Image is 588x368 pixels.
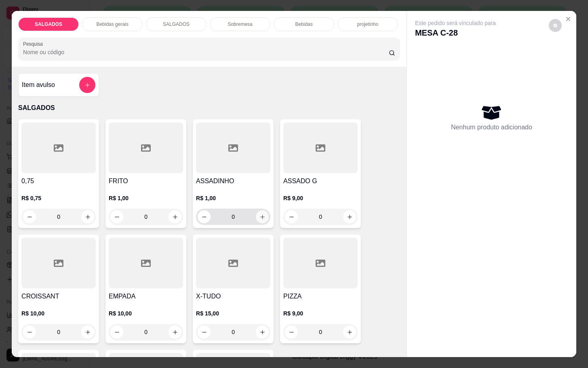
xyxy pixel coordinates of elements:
button: decrease-product-quantity [23,210,36,223]
p: R$ 0,75 [21,194,96,202]
p: R$ 10,00 [109,309,183,317]
p: Sobremesa [228,21,252,27]
h4: FRITO [109,176,183,186]
p: R$ 9,00 [283,194,358,202]
button: decrease-product-quantity [198,210,211,223]
p: Este pedido será vinculado para [415,19,496,27]
p: Nenhum produto adicionado [451,123,532,132]
h4: CROISSANT [21,292,96,301]
button: decrease-product-quantity [285,326,298,338]
h4: 0,75 [21,176,96,186]
button: increase-product-quantity [169,326,181,338]
p: SALGADOS [35,21,62,27]
p: R$ 1,00 [109,194,183,202]
p: MESA C-28 [415,27,496,38]
button: increase-product-quantity [343,210,356,223]
button: increase-product-quantity [256,326,269,338]
button: increase-product-quantity [81,326,94,338]
button: Close [562,13,575,25]
button: decrease-product-quantity [198,326,211,338]
h4: Item avulso [22,80,55,90]
button: decrease-product-quantity [23,326,36,338]
button: decrease-product-quantity [110,326,123,338]
button: add-separate-item [79,77,95,93]
h4: PIZZA [283,292,358,301]
p: SALGADOS [163,21,190,27]
button: decrease-product-quantity [110,210,123,223]
p: R$ 15,00 [196,309,270,317]
label: Pesquisa [23,40,46,47]
p: projetinho [357,21,379,27]
h4: ASSADINHO [196,176,270,186]
button: increase-product-quantity [343,326,356,338]
p: R$ 1,00 [196,194,270,202]
button: decrease-product-quantity [285,210,298,223]
h4: X-TUDO [196,292,270,301]
h4: ASSADO G [283,176,358,186]
button: increase-product-quantity [169,210,181,223]
p: SALGADOS [18,103,400,113]
button: decrease-product-quantity [549,19,562,32]
p: Bebidas [295,21,312,27]
h4: EMPADA [109,292,183,301]
p: R$ 9,00 [283,309,358,317]
p: Bebidas gerais [96,21,128,27]
button: increase-product-quantity [81,210,94,223]
p: R$ 10,00 [21,309,96,317]
button: increase-product-quantity [256,210,269,223]
input: Pesquisa [23,48,389,56]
